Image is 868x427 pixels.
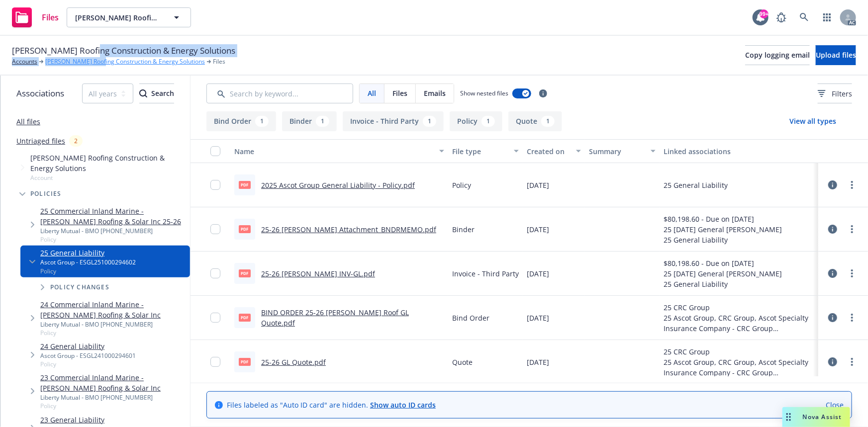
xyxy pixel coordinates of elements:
[803,413,842,421] span: Nova Assist
[664,268,782,279] div: 25 [DATE] General [PERSON_NAME]
[67,7,191,27] button: [PERSON_NAME] Roofing Construction & Energy Solutions
[664,313,814,334] div: 25 Ascot Group, CRC Group, Ascot Specialty Insurance Company - CRC Group
[239,269,251,277] span: pdf
[794,7,814,27] a: Search
[664,224,782,235] div: 25 [DATE] General [PERSON_NAME]
[392,88,407,98] span: Files
[773,111,852,131] button: View all types
[45,57,205,66] a: [PERSON_NAME] Roofing Construction & Energy Solutions
[139,89,147,97] svg: Search
[75,12,161,23] span: [PERSON_NAME] Roofing Construction & Energy Solutions
[30,173,186,182] span: Account
[261,269,375,278] a: 25-26 [PERSON_NAME] INV-GL.pdf
[227,400,436,410] span: Files labeled as "Auto ID card" are hidden.
[664,180,728,190] div: 25 General Liability
[40,227,186,235] div: Liberty Mutual - BMO [PHONE_NUMBER]
[452,268,519,279] span: Invoice - Third Party
[210,146,220,156] input: Select all
[782,407,795,427] div: Drag to move
[40,415,163,425] a: 23 General Liability
[846,223,858,235] a: more
[239,314,251,321] span: pdf
[664,357,814,378] div: 25 Ascot Group, CRC Group, Ascot Specialty Insurance Company - CRC Group
[40,360,136,368] span: Policy
[16,87,64,100] span: Associations
[424,88,446,98] span: Emails
[234,146,433,157] div: Name
[826,400,844,410] a: Close
[448,139,523,163] button: File type
[370,400,436,410] a: Show auto ID cards
[846,179,858,191] a: more
[206,111,276,131] button: Bind Order
[846,356,858,368] a: more
[523,139,585,163] button: Created on
[527,357,549,367] span: [DATE]
[255,116,269,127] div: 1
[664,214,782,224] div: $80,198.60 - Due on [DATE]
[8,3,63,31] a: Files
[782,407,850,427] button: Nova Assist
[16,136,65,146] a: Untriaged files
[585,139,660,163] button: Summary
[30,153,186,173] span: [PERSON_NAME] Roofing Construction & Energy Solutions
[368,88,376,98] span: All
[541,116,555,127] div: 1
[660,139,818,163] button: Linked associations
[40,372,186,393] a: 23 Commercial Inland Marine - [PERSON_NAME] Roofing & Solar Inc
[30,191,62,197] span: Policies
[452,180,471,190] span: Policy
[40,329,186,337] span: Policy
[261,357,326,367] a: 25-26 GL Quote.pdf
[210,313,220,323] input: Toggle Row Selected
[452,224,475,235] span: Binder
[423,116,436,127] div: 1
[239,181,251,188] span: pdf
[40,393,186,402] div: Liberty Mutual - BMO [PHONE_NUMBER]
[664,346,814,357] div: 25 CRC Group
[210,224,220,234] input: Toggle Row Selected
[16,117,40,126] a: All files
[745,50,810,60] span: Copy logging email
[832,88,852,99] span: Filters
[589,146,645,157] div: Summary
[210,357,220,367] input: Toggle Row Selected
[12,44,235,57] span: [PERSON_NAME] Roofing Construction & Energy Solutions
[206,84,353,103] input: Search by keyword...
[527,268,549,279] span: [DATE]
[50,284,109,290] span: Policy changes
[40,235,186,244] span: Policy
[40,206,186,227] a: 25 Commercial Inland Marine - [PERSON_NAME] Roofing & Solar Inc 25-26
[482,116,495,127] div: 1
[40,267,136,275] span: Policy
[239,225,251,233] span: pdf
[12,57,37,66] a: Accounts
[261,308,409,328] a: BIND ORDER 25-26 [PERSON_NAME] Roof GL Quote.pdf
[527,180,549,190] span: [DATE]
[452,313,489,323] span: Bind Order
[816,50,856,60] span: Upload files
[664,258,782,268] div: $80,198.60 - Due on [DATE]
[40,258,136,266] div: Ascot Group - ESGL251000294602
[40,351,136,360] div: Ascot Group - ESGL241000294601
[139,84,174,103] div: Search
[42,13,59,21] span: Files
[316,116,329,127] div: 1
[846,267,858,279] a: more
[527,146,570,157] div: Created on
[745,45,810,65] button: Copy logging email
[452,357,473,367] span: Quote
[664,302,814,313] div: 25 CRC Group
[261,225,436,234] a: 25-26 [PERSON_NAME] Attachment_BNDRMEMO.pdf
[40,248,136,258] a: 25 General Liability
[40,402,186,410] span: Policy
[460,89,508,97] span: Show nested files
[213,57,225,66] span: Files
[816,45,856,65] button: Upload files
[450,111,502,131] button: Policy
[69,135,83,147] div: 2
[261,180,415,190] a: 2025 Ascot Group General Liability - Policy.pdf
[139,84,174,103] button: SearchSearch
[818,88,852,99] span: Filters
[40,299,186,320] a: 24 Commercial Inland Marine - [PERSON_NAME] Roofing & Solar Inc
